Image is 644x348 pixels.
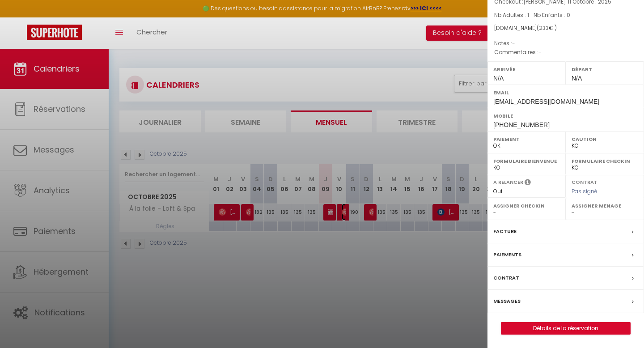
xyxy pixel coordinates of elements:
span: - [512,39,515,47]
span: [PHONE_NUMBER] [493,121,550,128]
button: Détails de la réservation [501,322,631,335]
span: Nb Adultes : 1 - [494,11,570,19]
label: Départ [572,65,638,74]
span: Nb Enfants : 0 [534,11,570,19]
label: Facture [493,227,517,236]
label: Messages [493,297,521,306]
span: N/A [493,75,504,82]
p: Notes : [494,39,637,48]
label: Assigner Menage [572,201,638,210]
label: A relancer [493,178,523,186]
label: Assigner Checkin [493,201,560,210]
span: 233 [539,24,549,32]
label: Paiements [493,250,521,259]
span: N/A [572,75,582,82]
label: Caution [572,135,638,144]
label: Contrat [572,178,597,184]
label: Formulaire Bienvenue [493,157,560,166]
label: Mobile [493,111,638,120]
div: [DOMAIN_NAME] [494,24,637,33]
i: Sélectionner OUI si vous souhaiter envoyer les séquences de messages post-checkout [525,178,531,188]
p: Commentaires : [494,48,637,57]
label: Formulaire Checkin [572,157,638,166]
label: Email [493,88,638,97]
label: Arrivée [493,65,560,74]
label: Contrat [493,273,519,283]
span: [EMAIL_ADDRESS][DOMAIN_NAME] [493,98,599,105]
span: - [538,48,542,56]
span: ( € ) [537,24,557,32]
span: Pas signé [572,187,597,195]
label: Paiement [493,135,560,144]
a: Détails de la réservation [501,323,630,334]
